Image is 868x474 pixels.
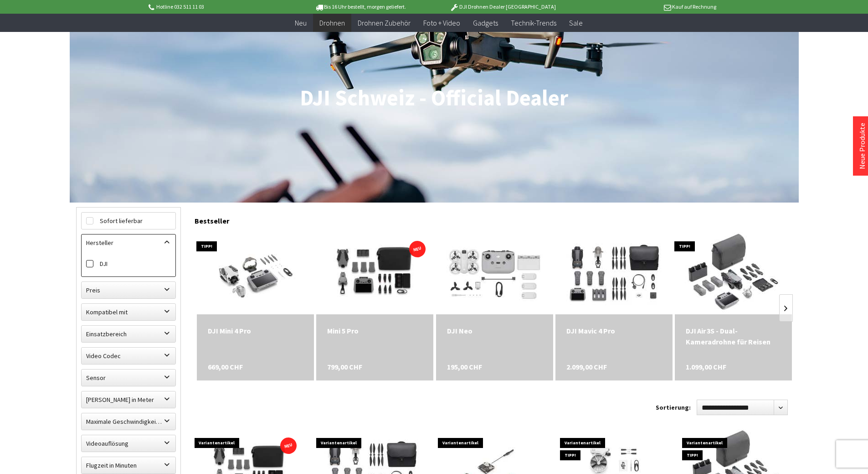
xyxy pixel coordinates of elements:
span: 2.099,00 CHF [566,361,607,372]
div: Mini 5 Pro [327,325,422,336]
span: Drohnen Zubehör [358,18,411,27]
div: DJI Mini 4 Pro [208,325,303,336]
span: Sale [569,18,583,27]
a: DJI Air 3S - Dual-Kameradrohne für Reisen 1.099,00 CHF [686,325,781,347]
a: Drohnen Zubehör [351,14,417,32]
span: Neu [295,18,307,27]
label: Sortierung: [656,400,691,415]
label: Maximale Geschwindigkeit in km/h [82,413,175,430]
span: 195,00 CHF [447,361,482,372]
a: Neue Produkte [858,123,867,169]
p: Hotline 032 511 11 03 [147,1,289,12]
label: Sensor [82,370,175,386]
div: DJI Mavic 4 Pro [566,325,662,336]
label: Videoauflösung [82,435,175,452]
span: Foto + Video [423,18,460,27]
div: Bestseller [195,207,792,230]
img: DJI Mini 4 Pro [204,232,307,314]
a: Technik-Trends [504,14,563,32]
p: Kauf auf Rechnung [574,1,716,12]
span: 1.099,00 CHF [686,361,726,372]
h1: DJI Schweiz - Official Dealer [76,87,792,109]
label: Flugzeit in Minuten [82,457,175,474]
span: 799,00 CHF [327,361,362,372]
a: Sale [563,14,589,32]
a: Neu [288,14,313,32]
label: DJI [86,258,171,270]
img: DJI Mavic 4 Pro [559,232,668,314]
img: DJI Neo [446,232,543,314]
a: Drohnen [313,14,351,32]
span: 669,00 CHF [208,361,243,372]
a: DJI Mini 4 Pro 669,00 CHF [208,325,303,336]
p: Bis 16 Uhr bestellt, morgen geliefert. [289,1,431,12]
label: Kompatibel mit [82,304,175,320]
a: Foto + Video [417,14,467,32]
div: DJI Air 3S - Dual-Kameradrohne für Reisen [686,325,781,347]
p: DJI Drohnen Dealer [GEOGRAPHIC_DATA] [431,1,574,12]
label: Einsatzbereich [82,326,175,342]
span: Drohnen [319,18,345,27]
label: Maximale Flughöhe in Meter [82,391,175,408]
img: Mini 5 Pro [316,234,433,312]
label: Hersteller [82,234,175,251]
a: DJI Mavic 4 Pro 2.099,00 CHF [566,325,662,336]
a: Gadgets [467,14,504,32]
span: Gadgets [473,18,498,27]
span: Technik-Trends [511,18,556,27]
label: Sofort lieferbar [82,213,175,229]
img: DJI Air 3S - Dual-Kameradrohne für Reisen [685,232,782,314]
label: Video Codec [82,348,175,364]
div: DJI Neo [447,325,542,336]
a: DJI Neo 195,00 CHF [447,325,542,336]
label: Preis [82,282,175,298]
a: Mini 5 Pro 799,00 CHF [327,325,422,336]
